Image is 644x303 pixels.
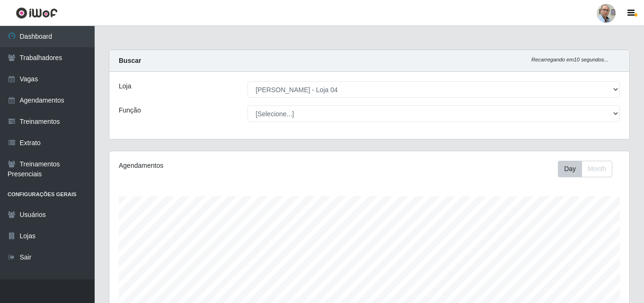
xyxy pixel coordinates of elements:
[558,161,612,177] div: First group
[119,161,319,171] div: Agendamentos
[558,161,582,177] button: Day
[558,161,620,177] div: Toolbar with button groups
[119,57,141,64] strong: Buscar
[582,161,612,177] button: Month
[531,57,609,62] i: Recarregando em 10 segundos...
[119,81,131,91] label: Loja
[16,7,58,19] img: CoreUI Logo
[119,105,141,115] label: Função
